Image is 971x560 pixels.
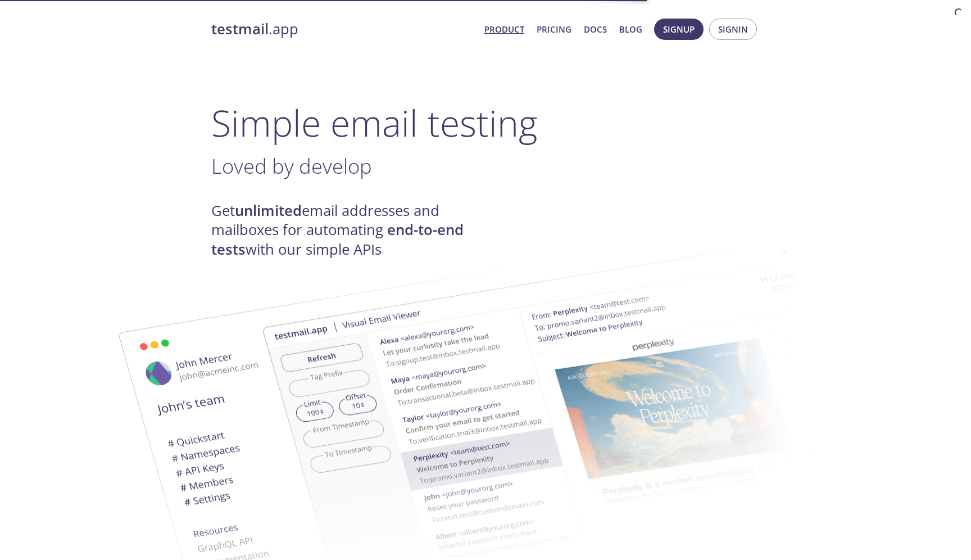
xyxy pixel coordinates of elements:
strong: testmail [211,19,269,39]
a: testmail.app [211,20,475,39]
h4: Get email addresses and mailboxes for automating with our simple APIs [211,201,485,259]
a: Docs [584,22,607,37]
strong: end-to-end tests [211,220,464,259]
strong: unlimited [235,201,302,220]
a: Blog [619,22,642,37]
a: Product [484,22,524,37]
button: Signup [654,19,704,40]
span: Signin [718,22,748,37]
span: Signup [663,22,695,37]
span: Loved by develop [211,152,372,180]
a: Pricing [537,22,571,37]
button: Signin [709,19,757,40]
h1: Simple email testing [211,101,760,144]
